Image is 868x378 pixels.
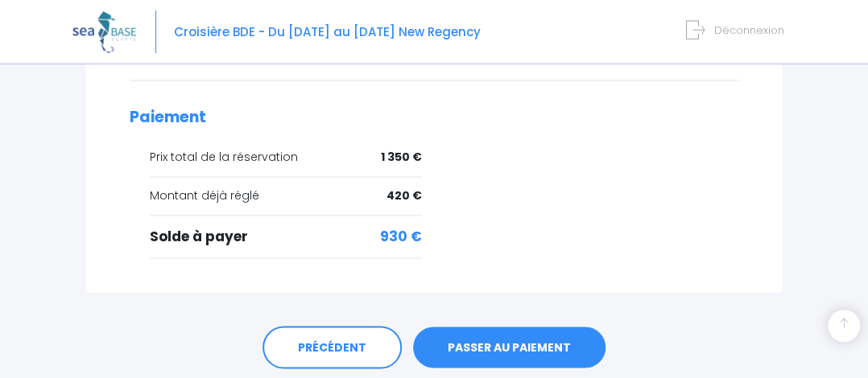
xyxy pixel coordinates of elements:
a: PASSER AU PAIEMENT [413,327,606,368]
span: 420 € [386,187,422,204]
div: Prix total de la réservation [150,149,422,166]
h2: Paiement [130,109,738,127]
span: 930 € [380,226,422,247]
span: Déconnexion [714,23,784,38]
div: Solde à payer [150,226,422,247]
span: 1 350 € [381,149,422,166]
span: Croisière BDE - Du [DATE] au [DATE] New Regency [174,23,481,40]
a: PRÉCÉDENT [262,326,402,369]
div: Montant déjà réglé [150,187,422,204]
